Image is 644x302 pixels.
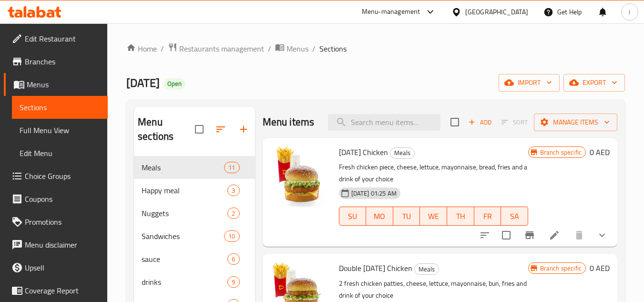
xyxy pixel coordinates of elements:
[370,209,389,223] span: MO
[339,145,388,159] span: [DATE] Chicken
[142,162,224,173] div: Meals
[328,114,440,131] input: search
[224,230,239,242] div: items
[25,193,100,205] span: Coupons
[445,112,465,132] span: Select section
[568,224,591,247] button: delete
[268,43,271,54] li: /
[397,209,417,223] span: TU
[164,78,185,90] div: Open
[209,118,232,141] span: Sort sections
[179,43,264,54] span: Restaurants management
[319,43,347,54] span: Sections
[142,230,224,242] div: Sandwiches
[447,207,474,226] button: TH
[339,207,367,226] button: SU
[134,225,255,248] div: Sandwiches10
[161,43,164,54] li: /
[225,232,239,241] span: 10
[339,278,528,302] p: 2 fresh chicken patties, cheese, lettuce, mayonnaise, bun, fries and drink of your choice
[25,56,100,67] span: Branches
[478,209,498,223] span: FR
[339,261,412,275] span: Double [DATE] Chicken
[467,117,493,128] span: Add
[12,119,108,142] a: Full Menu View
[343,209,363,223] span: SU
[496,225,516,245] span: Select to update
[227,185,239,196] div: items
[499,74,560,92] button: import
[134,202,255,225] div: Nuggets2
[4,165,108,187] a: Choice Groups
[142,253,227,265] span: sauce
[25,170,100,182] span: Choice Groups
[25,262,100,273] span: Upsell
[142,208,227,219] div: Nuggets
[126,42,625,55] nav: breadcrumb
[25,33,100,44] span: Edit Restaurant
[126,72,160,94] span: [DATE]
[27,79,100,90] span: Menus
[420,207,447,226] button: WE
[142,185,227,196] div: Happy meal
[549,229,560,241] a: Edit menu item
[362,6,420,18] div: Menu-management
[138,115,194,144] h2: Menu sections
[263,115,315,129] h2: Menu items
[415,264,439,275] span: Meals
[424,209,443,223] span: WE
[596,229,608,241] svg: Show Choices
[228,278,239,287] span: 9
[189,119,209,139] span: Select all sections
[4,233,108,256] a: Menu disclaimer
[4,73,108,96] a: Menus
[4,27,108,50] a: Edit Restaurant
[473,224,496,247] button: sort-choices
[134,179,255,202] div: Happy meal3
[465,115,495,130] span: Add item
[591,224,613,247] button: show more
[312,43,316,54] li: /
[227,208,239,219] div: items
[451,209,470,223] span: TH
[4,279,108,302] a: Coverage Report
[20,102,100,113] span: Sections
[228,186,239,195] span: 3
[505,209,524,223] span: SA
[134,271,255,293] div: drinks9
[126,43,157,54] a: Home
[12,142,108,165] a: Edit Menu
[134,248,255,271] div: sauce6
[270,146,331,207] img: Dano Chicken
[536,264,585,273] span: Branch specific
[224,162,239,173] div: items
[390,147,414,158] span: Meals
[225,163,239,172] span: 11
[590,146,610,159] h6: 0 AED
[25,216,100,228] span: Promotions
[20,147,100,159] span: Edit Menu
[12,96,108,119] a: Sections
[390,147,415,159] div: Meals
[275,42,308,55] a: Menus
[348,189,400,198] span: [DATE] 01:25 AM
[506,77,552,89] span: import
[4,256,108,279] a: Upsell
[4,187,108,210] a: Coupons
[20,125,100,136] span: Full Menu View
[571,77,617,89] span: export
[495,115,534,130] span: Select section first
[232,118,255,141] button: Add section
[227,276,239,288] div: items
[366,207,393,226] button: MO
[164,80,185,88] span: Open
[4,50,108,73] a: Branches
[134,156,255,179] div: Meals11
[501,207,528,226] button: SA
[25,285,100,296] span: Coverage Report
[25,239,100,250] span: Menu disclaimer
[142,276,227,288] span: drinks
[465,115,495,130] button: Add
